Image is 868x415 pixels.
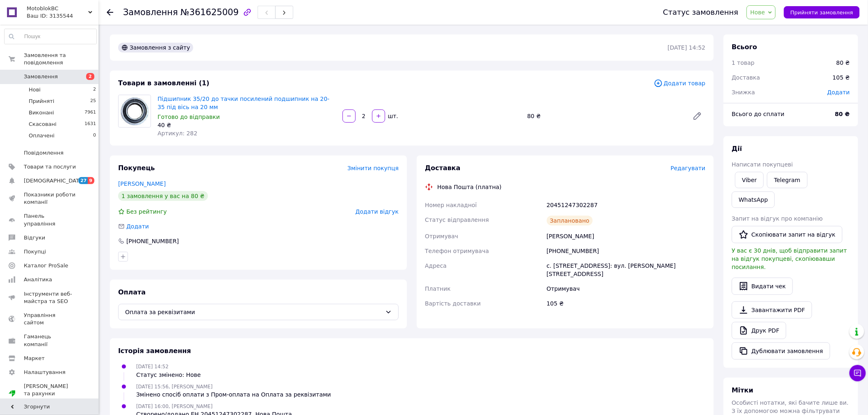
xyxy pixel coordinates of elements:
span: 2 [86,73,94,80]
div: Статус замовлення [663,8,739,16]
span: Оплата за реквізитами [125,308,382,317]
span: Всього [732,43,757,51]
span: 2 [93,86,96,93]
span: 0 [93,132,96,139]
input: Пошук [5,29,96,44]
span: Панель управління [24,212,76,227]
div: Статус змінено: Нове [136,371,201,379]
span: Запит на відгук про компанію [732,215,823,222]
span: Додати відгук [356,208,399,215]
span: Готово до відправки [158,114,220,120]
span: Без рейтингу [126,208,167,215]
span: Управління сайтом [24,312,76,326]
span: Виконані [29,109,54,116]
div: 80 ₴ [524,110,686,122]
div: Заплановано [547,216,593,226]
div: шт. [386,112,399,120]
button: Скопіювати запит на відгук [732,226,843,243]
span: 25 [90,98,96,105]
span: Інструменти веб-майстра та SEO [24,290,76,305]
span: Доставка [732,74,760,81]
div: Повернутися назад [107,8,113,16]
span: Товари та послуги [24,163,76,171]
span: [DEMOGRAPHIC_DATA] [24,177,85,185]
a: [PERSON_NAME] [118,180,166,187]
span: Повідомлення [24,149,64,157]
span: Прийняті [29,98,54,105]
span: Додати [126,223,149,230]
a: Підшипник 35/20 до тачки посилений подшипник на 20-35 під вісь на 20 мм [158,96,329,110]
span: 9 [88,177,94,184]
span: Показники роботи компанії [24,191,76,206]
span: Замовлення та повідомлення [24,52,98,66]
div: [PHONE_NUMBER] [126,237,180,245]
span: Історія замовлення [118,347,191,355]
span: Покупець [118,164,155,172]
div: Ваш ID: 3135544 [27,12,98,20]
button: Чат з покупцем [850,365,866,381]
span: Гаманець компанії [24,333,76,348]
span: Редагувати [671,165,706,171]
a: WhatsApp [732,192,775,208]
span: [DATE] 15:56, [PERSON_NAME] [136,384,212,390]
div: Prom мікс 1 000 [24,397,76,405]
span: Мітки [732,386,754,394]
span: Скасовані [29,121,57,128]
span: Замовлення [123,7,178,17]
span: Вартість доставки [425,300,481,307]
span: Змінити покупця [347,165,399,171]
span: MotoblokBC [27,5,88,12]
button: Видати чек [732,278,793,295]
div: 20451247302287 [545,198,707,212]
span: Отримувач [425,233,458,239]
div: 1 замовлення у вас на 80 ₴ [118,191,208,201]
span: Додати товар [654,79,706,88]
span: Оплата [118,288,146,296]
span: 1 товар [732,59,755,66]
span: Статус відправлення [425,217,489,223]
span: Адреса [425,262,447,269]
a: Друк PDF [732,322,786,339]
span: Каталог ProSale [24,262,68,269]
span: Оплачені [29,132,55,139]
div: [PERSON_NAME] [545,229,707,244]
a: Завантажити PDF [732,301,812,319]
b: 80 ₴ [835,111,850,117]
span: Товари в замовленні (1) [118,79,210,87]
time: [DATE] 14:52 [668,44,706,51]
span: Прийняти замовлення [790,9,853,16]
span: [PERSON_NAME] та рахунки [24,383,76,405]
div: Нова Пошта (платна) [435,183,504,191]
span: Покупці [24,248,46,255]
span: Артикул: 282 [158,130,197,137]
span: 27 [78,177,88,184]
div: с. [STREET_ADDRESS]: вул. [PERSON_NAME][STREET_ADDRESS] [545,258,707,281]
span: Аналітика [24,276,52,283]
div: 40 ₴ [158,121,336,129]
span: Маркет [24,355,45,362]
a: Редагувати [689,108,706,124]
span: Налаштування [24,369,66,376]
div: [PHONE_NUMBER] [545,244,707,258]
span: 7961 [85,109,96,116]
span: Знижка [732,89,755,96]
div: Замовлення з сайту [118,43,193,52]
span: 1631 [85,121,96,128]
span: Дії [732,145,742,153]
div: Змінено спосіб оплати з Пром-оплата на Оплата за реквізитами [136,390,331,399]
span: Доставка [425,164,461,172]
span: Нове [750,9,765,16]
a: Telegram [767,172,807,188]
span: Нові [29,86,41,93]
div: 105 ₴ [545,296,707,311]
button: Прийняти замовлення [784,6,860,18]
button: Дублювати замовлення [732,342,830,360]
span: Написати покупцеві [732,161,793,168]
span: У вас є 30 днів, щоб відправити запит на відгук покупцеві, скопіювавши посилання. [732,247,847,270]
div: 105 ₴ [828,68,855,87]
div: Отримувач [545,281,707,296]
span: Платник [425,285,451,292]
span: Замовлення [24,73,58,80]
span: [DATE] 16:00, [PERSON_NAME] [136,404,212,409]
a: Viber [735,172,764,188]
